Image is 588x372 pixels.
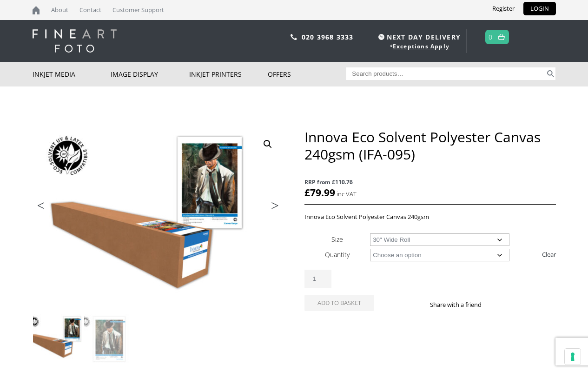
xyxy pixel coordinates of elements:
img: basket.svg [498,34,505,40]
p: Innova Eco Solvent Polyester Canvas 240gsm [304,212,555,222]
a: Inkjet Printers [189,62,268,86]
a: LOGIN [523,2,556,15]
img: time.svg [378,34,384,40]
button: Search [545,67,556,80]
label: Size [331,235,343,244]
a: Exceptions Apply [393,42,449,50]
input: Search products… [346,67,545,80]
button: Your consent preferences for tracking technologies [565,349,581,365]
img: phone.svg [291,34,297,40]
h1: Innova Eco Solvent Polyester Canvas 240gsm (IFA-095) [304,128,555,163]
a: View full-screen image gallery [259,136,276,153]
img: twitter sharing button [504,301,511,308]
span: £ [304,186,310,199]
bdi: 79.99 [304,186,335,199]
a: Inkjet Media [33,62,111,86]
a: Register [485,2,522,15]
a: Offers [268,62,346,86]
input: Product quantity [304,270,331,288]
span: NEXT DAY DELIVERY [376,32,461,42]
img: logo-white.svg [33,29,117,53]
button: Add to basket [304,295,374,311]
a: 020 3968 3333 [302,33,354,41]
a: Image Display [111,62,189,86]
img: Innova Eco Solvent Polyester Canvas 240gsm (IFA-095) [33,314,83,365]
a: Clear options [542,247,556,262]
p: Share with a friend [430,299,493,310]
label: Quantity [325,250,350,259]
img: Innova Eco Solvent Polyester Canvas 240gsm (IFA-095) [33,128,284,314]
img: email sharing button [515,301,522,308]
img: Innova Eco Solvent Polyester Canvas 240gsm (IFA-095) - Image 2 [84,314,134,365]
a: 0 [489,30,493,44]
span: RRP from £110.76 [304,177,555,187]
img: facebook sharing button [493,301,500,308]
